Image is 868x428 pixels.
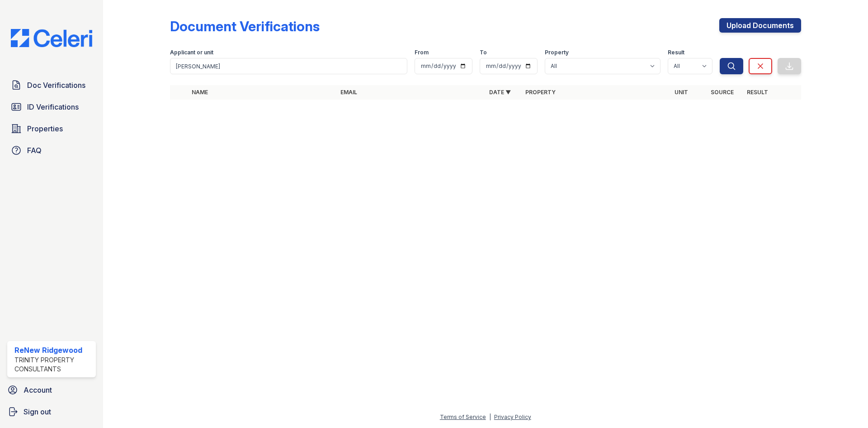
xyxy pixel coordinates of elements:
[489,414,491,420] div: |
[489,89,511,96] a: Date ▼
[747,89,768,96] a: Result
[675,89,688,96] a: Unit
[525,89,556,96] a: Property
[4,403,99,421] a: Sign out
[27,101,79,112] span: ID Verifications
[24,406,51,417] span: Sign out
[170,49,213,56] label: Applicant or unit
[27,123,63,134] span: Properties
[415,49,429,56] label: From
[668,49,684,56] label: Result
[170,18,320,34] div: Document Verifications
[14,356,92,374] div: Trinity Property Consultants
[14,345,92,356] div: ReNew Ridgewood
[719,18,801,33] a: Upload Documents
[340,89,357,96] a: Email
[480,49,487,56] label: To
[4,29,99,47] img: CE_Logo_Blue-a8612792a0a2168367f1c8372b55b34899dd931a85d93a1a3d3e32e68fde9ad4.png
[7,76,96,94] a: Doc Verifications
[4,381,99,399] a: Account
[24,385,52,395] span: Account
[7,141,96,159] a: FAQ
[7,120,96,138] a: Properties
[170,58,407,74] input: Search by name, email, or unit number
[711,89,734,96] a: Source
[27,145,42,156] span: FAQ
[440,414,486,420] a: Terms of Service
[192,89,208,96] a: Name
[494,414,531,420] a: Privacy Policy
[27,80,85,91] span: Doc Verifications
[7,98,96,116] a: ID Verifications
[545,49,569,56] label: Property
